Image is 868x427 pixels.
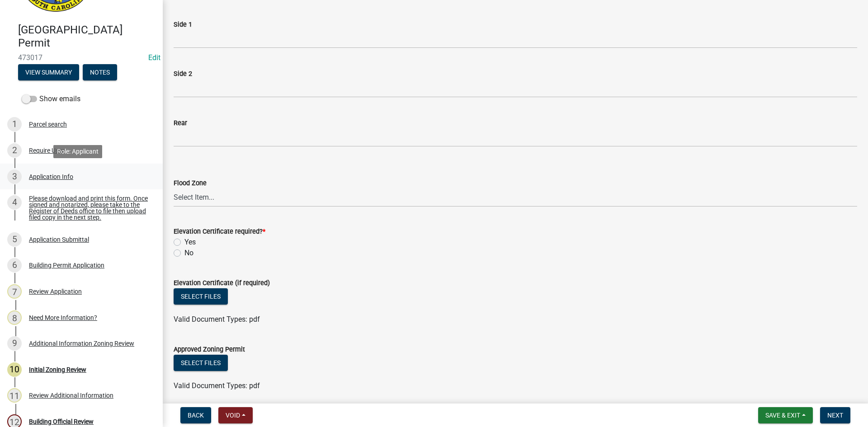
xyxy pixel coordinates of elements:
[174,120,187,127] label: Rear
[7,169,22,184] div: 3
[174,22,192,28] label: Side 1
[758,407,813,423] button: Save & Exit
[188,412,204,419] span: Back
[29,418,94,425] div: Building Official Review
[148,53,160,62] a: Edit
[148,53,160,62] wm-modal-confirm: Edit Application Number
[29,314,97,321] div: Need More Information?
[7,258,22,272] div: 6
[820,407,850,423] button: Next
[22,94,80,104] label: Show emails
[7,117,22,131] div: 1
[7,143,22,158] div: 2
[7,388,22,403] div: 11
[174,315,260,324] span: Valid Document Types: pdf
[29,392,113,399] div: Review Additional Information
[226,412,240,419] span: Void
[827,412,843,419] span: Next
[174,288,228,305] button: Select files
[29,340,134,347] div: Additional Information Zoning Review
[29,195,148,221] div: Please download and print this form. Once signed and notarized, please take to the Register of De...
[174,280,270,286] label: Elevation Certificate (if required)
[53,145,102,158] div: Role: Applicant
[83,64,117,80] button: Notes
[180,407,211,423] button: Back
[29,174,73,180] div: Application Info
[174,347,245,353] label: Approved Zoning Permit
[174,229,265,235] label: Elevation Certificate required?
[174,355,228,371] button: Select files
[174,71,192,77] label: Side 2
[29,366,86,373] div: Initial Zoning Review
[174,180,207,187] label: Flood Zone
[765,412,800,419] span: Save & Exit
[29,288,82,295] div: Review Application
[29,121,67,127] div: Parcel search
[18,23,156,50] h4: [GEOGRAPHIC_DATA] Permit
[184,248,193,258] label: No
[7,336,22,351] div: 9
[7,362,22,377] div: 10
[7,195,22,210] div: 4
[7,310,22,325] div: 8
[7,232,22,247] div: 5
[18,64,79,80] button: View Summary
[184,237,196,248] label: Yes
[29,147,64,154] div: Require User
[7,284,22,299] div: 7
[18,53,145,62] span: 473017
[218,407,253,423] button: Void
[18,69,79,76] wm-modal-confirm: Summary
[83,69,117,76] wm-modal-confirm: Notes
[29,262,104,268] div: Building Permit Application
[174,381,260,390] span: Valid Document Types: pdf
[29,236,89,243] div: Application Submittal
